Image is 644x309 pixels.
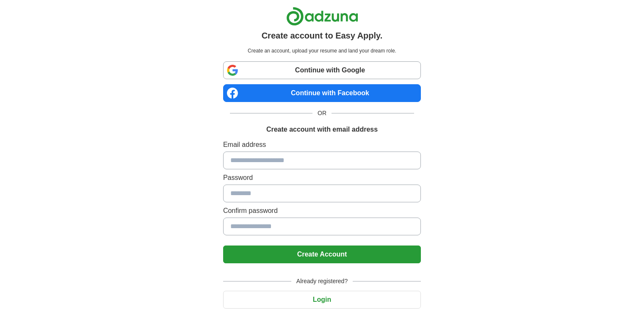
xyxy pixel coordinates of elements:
p: Create an account, upload your resume and land your dream role. [225,47,419,55]
span: Already registered? [291,277,353,286]
a: Login [223,296,421,303]
a: Continue with Google [223,61,421,79]
h1: Create account with email address [266,124,378,135]
label: Email address [223,140,421,150]
h1: Create account to Easy Apply. [262,29,383,42]
button: Create Account [223,246,421,263]
span: OR [312,109,332,118]
button: Login [223,291,421,309]
label: Confirm password [223,206,421,216]
a: Continue with Facebook [223,84,421,102]
label: Password [223,173,421,183]
img: Adzuna logo [286,7,358,26]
